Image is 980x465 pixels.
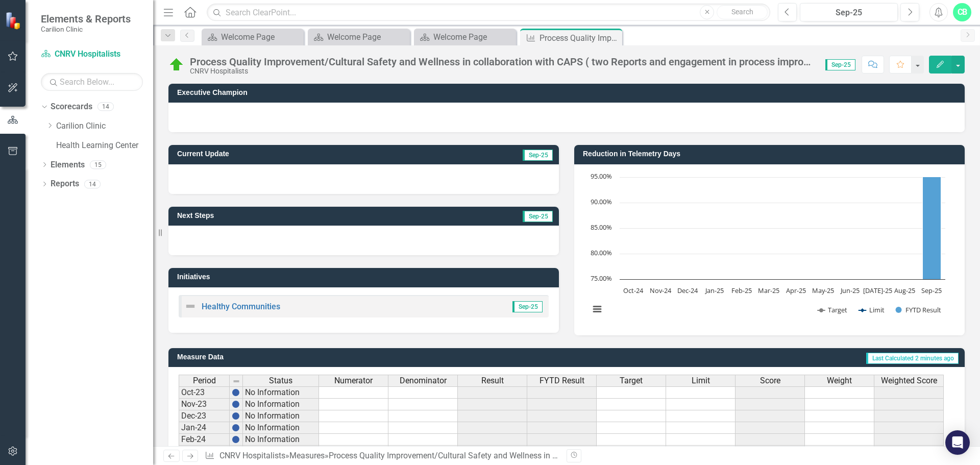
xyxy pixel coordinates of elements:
span: Limit [692,376,710,385]
g: FYTD Result, series 3 of 3. Bar series with 12 bars. [633,152,941,280]
span: Period [193,376,216,385]
path: Sep-25, 100. FYTD Result. [923,152,941,279]
td: No Information [243,410,319,422]
text: 75.00% [591,274,612,283]
span: Denominator [400,376,447,385]
div: Chart. Highcharts interactive chart. [584,172,954,325]
text: 95.00% [591,172,612,181]
td: No Information [243,434,319,446]
img: BgCOk07PiH71IgAAAABJRU5ErkJggg== [232,400,240,408]
svg: Interactive chart [584,172,950,325]
text: Jan-25 [704,286,724,295]
img: ClearPoint Strategy [5,11,23,30]
text: May-25 [812,286,834,295]
td: No Information [243,446,319,457]
span: Result [481,376,504,385]
div: 15 [90,160,106,169]
a: Health Learning Center [56,140,153,152]
div: 14 [84,180,101,188]
h3: Next Steps [177,212,381,219]
button: Search [717,5,768,19]
a: Welcome Page [204,31,301,43]
div: Sep-25 [803,7,894,19]
span: Score [760,376,780,385]
button: Show Limit [859,305,885,314]
text: Sep-25 [921,286,942,295]
td: Nov-23 [179,399,230,410]
span: Elements & Reports [41,13,131,25]
a: CNRV Hospitalists [219,451,285,460]
span: Numerator [334,376,373,385]
text: Nov-24 [650,286,672,295]
h3: Current Update [177,150,413,158]
div: 14 [97,103,114,111]
td: No Information [243,422,319,434]
div: Welcome Page [327,31,407,43]
span: Sep-25 [512,301,543,312]
button: Sep-25 [800,3,898,21]
div: Process Quality Improvement/Cultural Safety and Wellness in collaboration with CAPS ( two Reports... [190,56,815,67]
img: Not Defined [184,300,197,312]
span: Sep-25 [523,211,553,222]
text: Feb-25 [731,286,752,295]
span: Weight [827,376,852,385]
div: Open Intercom Messenger [945,430,970,455]
input: Search ClearPoint... [207,4,770,21]
h3: Initiatives [177,273,554,281]
td: Oct-23 [179,386,230,399]
a: Carilion Clinic [56,120,153,132]
text: Jun-25 [840,286,860,295]
text: 85.00% [591,223,612,232]
img: BgCOk07PiH71IgAAAABJRU5ErkJggg== [232,424,240,432]
td: Jan-24 [179,422,230,434]
text: Dec-24 [677,286,698,295]
a: Reports [51,178,79,190]
button: CB [953,3,971,21]
button: View chart menu, Chart [590,302,604,316]
div: CNRV Hospitalists [190,67,815,75]
div: Welcome Page [221,31,301,43]
img: BgCOk07PiH71IgAAAABJRU5ErkJggg== [232,435,240,444]
input: Search Below... [41,73,143,91]
a: Welcome Page [310,31,407,43]
text: [DATE]-25 [863,286,892,295]
span: Last Calculated 2 minutes ago [866,353,959,364]
button: Show Target [818,305,848,314]
td: Dec-23 [179,410,230,422]
a: Welcome Page [416,31,513,43]
a: Scorecards [51,101,92,113]
div: Welcome Page [433,31,513,43]
a: Healthy Communities [202,302,280,311]
span: Search [731,8,753,16]
h3: Reduction in Telemetry Days [583,150,960,158]
span: Target [620,376,643,385]
img: 8DAGhfEEPCf229AAAAAElFTkSuQmCC [232,377,240,385]
div: Process Quality Improvement/Cultural Safety and Wellness in collaboration with CAPS ( two Reports... [540,32,620,44]
td: Feb-24 [179,434,230,446]
span: Status [269,376,292,385]
button: Show FYTD Result [896,305,942,314]
img: On Target [168,57,185,73]
span: Sep-25 [523,150,553,161]
small: Carilion Clinic [41,25,131,33]
text: Apr-25 [786,286,806,295]
text: Oct-24 [623,286,644,295]
text: Mar-25 [758,286,779,295]
div: » » [205,450,559,462]
td: No Information [243,399,319,410]
span: Sep-25 [825,59,855,70]
a: Elements [51,159,85,171]
span: FYTD Result [540,376,584,385]
span: Weighted Score [881,376,937,385]
a: Measures [289,451,325,460]
h3: Executive Champion [177,89,960,96]
text: Aug-25 [894,286,915,295]
td: Mar-24 [179,446,230,457]
img: BgCOk07PiH71IgAAAABJRU5ErkJggg== [232,412,240,420]
h3: Measure Data [177,353,437,361]
text: 80.00% [591,248,612,257]
td: No Information [243,386,319,399]
a: CNRV Hospitalists [41,48,143,60]
div: Process Quality Improvement/Cultural Safety and Wellness in collaboration with CAPS ( two Reports... [329,451,843,460]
